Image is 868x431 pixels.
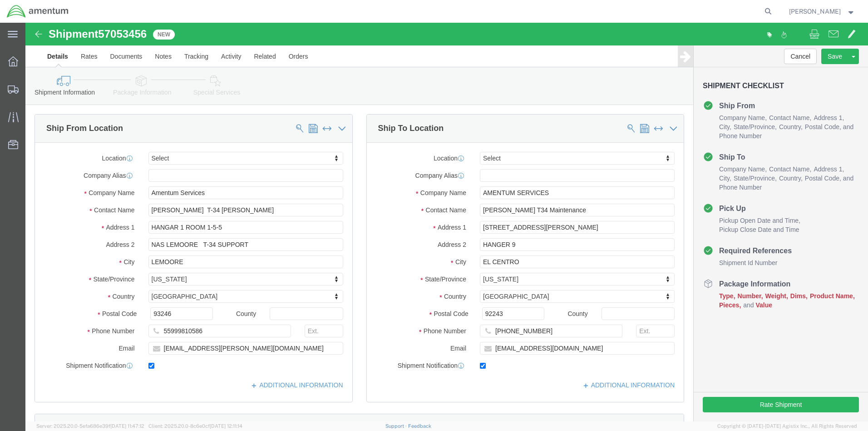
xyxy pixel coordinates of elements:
[110,423,144,429] span: [DATE] 11:47:12
[385,423,408,429] a: Support
[789,6,856,17] button: [PERSON_NAME]
[789,6,841,16] span: Quincy Gann
[36,423,144,429] span: Server: 2025.20.0-5efa686e39f
[210,423,242,429] span: [DATE] 12:11:14
[408,423,431,429] a: Feedback
[717,422,857,430] span: Copyright © [DATE]-[DATE] Agistix Inc., All Rights Reserved
[148,423,242,429] span: Client: 2025.20.0-8c6e0cf
[25,23,868,421] iframe: FS Legacy Container
[6,5,69,18] img: logo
